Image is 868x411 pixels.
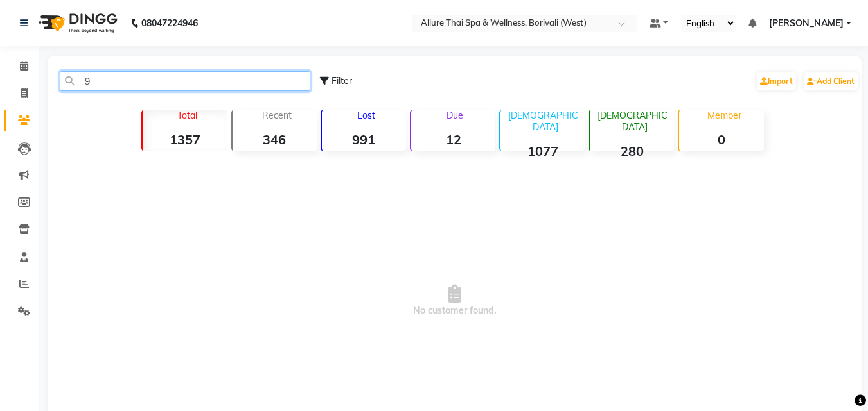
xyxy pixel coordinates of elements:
[590,143,674,159] strong: 280
[33,5,121,41] img: logo
[60,71,310,91] input: Search by Name/Mobile/Email/Code
[804,72,858,90] a: Add Client
[506,110,585,133] p: [DEMOGRAPHIC_DATA]
[148,110,227,121] p: Total
[595,110,674,133] p: [DEMOGRAPHIC_DATA]
[679,131,763,147] strong: 0
[332,75,352,87] span: Filter
[684,110,763,121] p: Member
[327,110,406,121] p: Lost
[414,110,495,121] p: Due
[769,17,844,30] span: [PERSON_NAME]
[322,131,406,147] strong: 991
[233,131,317,147] strong: 346
[757,72,796,90] a: Import
[500,143,585,159] strong: 1077
[411,131,495,147] strong: 12
[141,5,198,41] b: 08047224946
[238,110,317,121] p: Recent
[143,131,227,147] strong: 1357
